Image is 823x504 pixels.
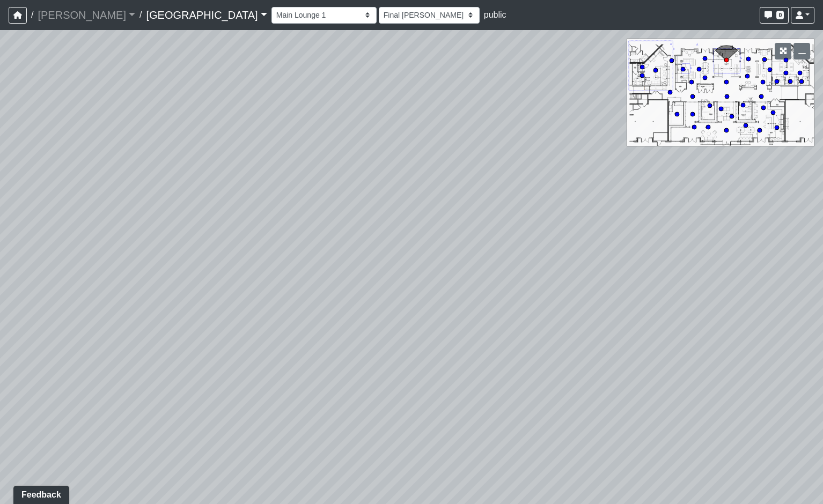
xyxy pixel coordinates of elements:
span: public [484,10,506,19]
a: [PERSON_NAME] [38,4,135,26]
span: / [27,4,38,26]
a: [GEOGRAPHIC_DATA] [146,4,267,26]
button: 0 [760,7,789,24]
span: / [135,4,146,26]
span: 0 [776,11,784,19]
iframe: Ybug feedback widget [8,483,71,504]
